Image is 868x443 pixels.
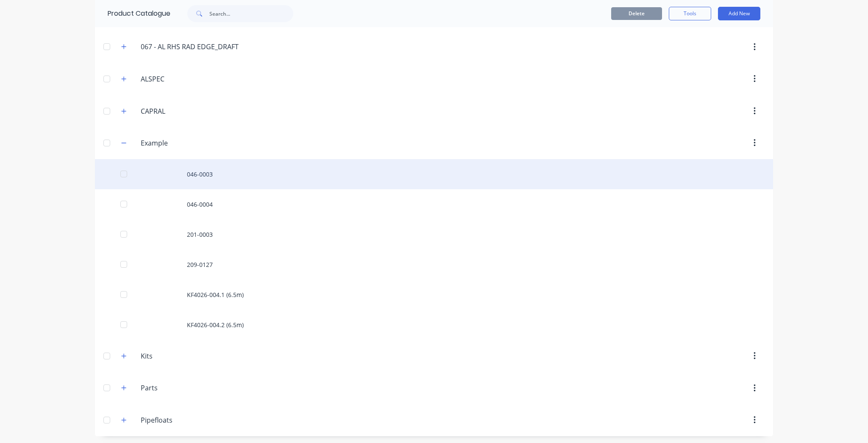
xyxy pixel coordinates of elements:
[141,351,241,361] input: Enter category name
[95,280,773,310] div: KF4026-004.1 (6.5m)
[611,7,662,20] button: Delete
[95,189,773,219] div: 046-0004
[95,159,773,189] div: 046-0003
[141,74,241,84] input: Enter category name
[95,310,773,340] div: KF4026-004.2 (6.5m)
[141,42,241,52] input: Enter category name
[718,7,760,20] button: Add New
[141,415,241,425] input: Enter category name
[209,5,293,22] input: Search...
[95,219,773,250] div: 201-0003
[95,250,773,280] div: 209-0127
[141,106,241,116] input: Enter category name
[141,383,241,393] input: Enter category name
[669,7,711,20] button: Tools
[141,138,241,148] input: Enter category name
